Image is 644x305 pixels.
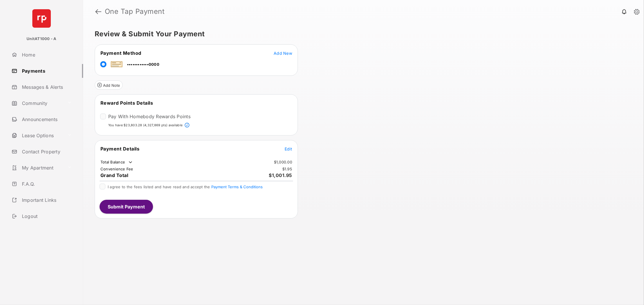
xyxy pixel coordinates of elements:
[100,172,128,178] span: Grand Total
[211,184,263,189] button: I agree to the fees listed and have read and accept the
[9,177,83,191] a: F.A.Q.
[95,80,123,90] button: Add Note
[127,62,159,67] span: ••••••••••••0000
[9,129,65,142] a: Lease Options
[9,48,83,62] a: Home
[108,114,191,119] label: Pay With Homebody Rewards Points
[108,184,263,189] span: I agree to the fees listed and have read and accept the
[100,200,153,214] button: Submit Payment
[285,146,292,152] button: Edit
[9,193,74,207] a: Important Links
[9,96,65,110] a: Community
[9,64,83,78] a: Payments
[274,50,292,56] button: Add New
[9,112,83,126] a: Announcements
[9,161,65,175] a: My Apartment
[100,100,153,106] span: Reward Points Details
[100,166,134,172] td: Convenience Fee
[274,51,292,56] span: Add New
[100,146,140,152] span: Payment Details
[274,159,292,165] td: $1,000.00
[27,36,56,42] p: UnitAT1000 - A
[9,209,83,223] a: Logout
[269,172,292,178] span: $1,001.95
[100,50,141,56] span: Payment Method
[105,8,165,15] strong: One Tap Payment
[285,146,292,151] span: Edit
[282,166,292,172] td: $1.95
[32,9,51,28] img: svg+xml;base64,PHN2ZyB4bWxucz0iaHR0cDovL3d3dy53My5vcmcvMjAwMC9zdmciIHdpZHRoPSI2NCIgaGVpZ2h0PSI2NC...
[95,31,628,37] h5: Review & Submit Your Payment
[100,159,133,165] td: Total Balance
[9,145,83,159] a: Contact Property
[9,80,83,94] a: Messages & Alerts
[108,123,182,128] p: You have $23,803.28 (4,327,869 pts) available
